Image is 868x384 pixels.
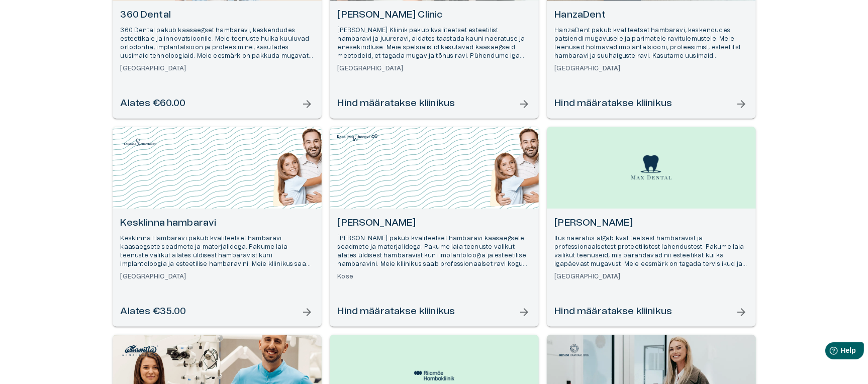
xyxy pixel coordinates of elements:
[338,305,455,319] h6: Hind määratakse kliinikus
[555,64,748,73] h6: [GEOGRAPHIC_DATA]
[790,338,868,366] iframe: Help widget launcher
[555,272,748,281] h6: [GEOGRAPHIC_DATA]
[555,26,748,61] p: HanzaDent pakub kvaliteetset hambaravi, keskendudes patsiendi mugavusele ja parimatele ravitulemu...
[338,217,531,230] h6: [PERSON_NAME]
[121,234,314,269] p: Kesklinna Hambaravi pakub kvaliteetset hambaravi kaasaegsete seadmete ja materjalidega. Pakume la...
[338,26,531,61] p: [PERSON_NAME] Kliinik pakub kvaliteetset esteetilist hambaravi ja juureravi, aidates taastada kau...
[302,306,314,318] span: arrow_forward
[337,134,377,141] img: Kose Hambaravi logo
[631,155,671,180] img: Max Dental logo
[338,64,531,73] h6: [GEOGRAPHIC_DATA]
[736,306,748,318] span: arrow_forward
[121,217,314,230] h6: Kesklinna hambaravi
[519,98,531,110] span: arrow_forward
[338,234,531,269] p: [PERSON_NAME] pakub kvaliteetset hambaravi kaasaegsete seadmete ja materjalidega. Pakume laia tee...
[338,9,531,22] h6: [PERSON_NAME] Clinic
[121,97,186,111] h6: Alates €60.00
[519,306,531,318] span: arrow_forward
[121,64,314,73] h6: [GEOGRAPHIC_DATA]
[414,371,454,380] img: Riiamäe Hambakliinik logo
[736,98,748,110] span: arrow_forward
[121,26,314,61] p: 360 Dental pakub kaasaegset hambaravi, keskendudes esteetikale ja innovatsioonile. Meie teenuste ...
[555,217,748,230] h6: [PERSON_NAME]
[555,97,672,111] h6: Hind määratakse kliinikus
[113,127,322,327] a: Open selected supplier available booking dates
[338,97,455,111] h6: Hind määratakse kliinikus
[554,342,595,358] img: Roseni Hambakliinik logo
[555,9,748,22] h6: HanzaDent
[120,134,160,150] img: Kesklinna hambaravi logo
[302,98,314,110] span: arrow_forward
[330,127,539,327] a: Open selected supplier available booking dates
[121,9,314,22] h6: 360 Dental
[121,305,186,319] h6: Alates €35.00
[555,305,672,319] h6: Hind määratakse kliinikus
[121,272,314,281] h6: [GEOGRAPHIC_DATA]
[547,127,756,327] a: Open selected supplier available booking dates
[555,234,748,269] p: Ilus naeratus algab kvaliteetsest hambaravist ja professionaalsetest proteetilistest lahendustest...
[338,272,531,281] h6: Kose
[120,342,160,358] img: Maxilla Hambakliinik logo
